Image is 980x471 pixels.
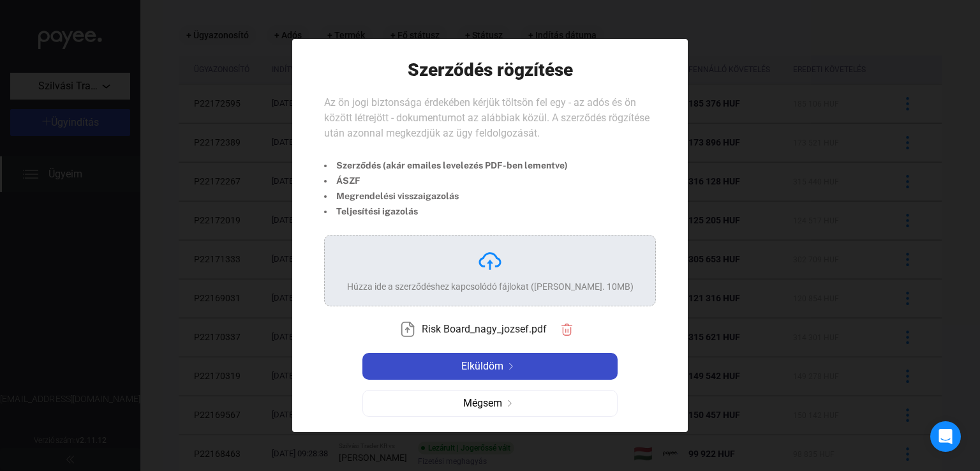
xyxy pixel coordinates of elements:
button: trash-red [553,316,580,343]
img: upload-cloud [477,248,503,274]
img: arrow-right-grey [502,400,517,407]
li: ÁSZF [324,173,568,188]
li: Megrendelési visszaigazolás [324,188,568,204]
img: arrow-right-white [503,363,519,370]
h1: Szerződés rögzítése [408,59,573,81]
img: trash-red [560,323,574,336]
div: Húzza ide a szerződéshez kapcsolódó fájlokat ([PERSON_NAME]. 10MB) [347,280,634,293]
span: Az ön jogi biztonsága érdekében kérjük töltsön fel egy - az adós és ön között létrejött - dokumen... [324,96,650,139]
img: upload-paper [400,322,415,337]
button: Elküldömarrow-right-white [362,353,618,380]
li: Szerződés (akár emailes levelezés PDF-ben lementve) [324,158,568,173]
button: Mégsemarrow-right-grey [362,390,618,417]
span: Mégsem [463,396,502,411]
li: Teljesítési igazolás [324,204,568,219]
div: Open Intercom Messenger [930,421,961,452]
span: Risk Board_nagy_jozsef.pdf [422,322,547,337]
span: Elküldöm [461,359,503,374]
